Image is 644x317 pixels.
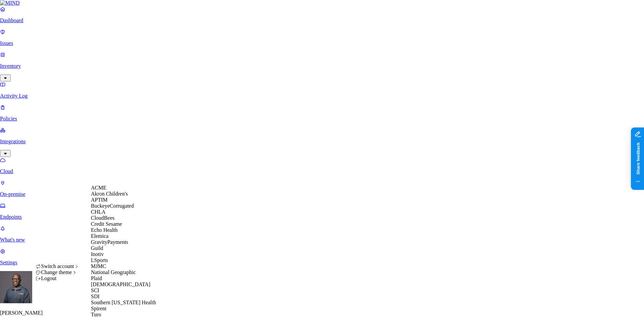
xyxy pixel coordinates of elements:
[91,294,100,299] span: SDI
[91,306,106,311] span: Spirent
[36,275,79,281] div: Logout
[41,269,72,275] span: Change theme
[91,215,114,221] span: CloudBees
[91,233,108,239] span: Elemica
[91,209,106,215] span: CHLA
[91,281,150,287] span: [DEMOGRAPHIC_DATA]
[91,257,108,263] span: LSports
[91,287,99,293] span: SCI
[91,269,136,275] span: National Geographic
[91,185,106,191] span: ACME
[91,245,103,251] span: Guild
[91,300,156,305] span: Southern [US_STATE] Health
[91,263,106,269] span: MJMC
[91,197,108,203] span: APTIM
[91,251,104,257] span: Inotiv
[91,221,122,227] span: Credit Sesame
[91,203,134,209] span: BuckeyeCorrugated
[91,239,128,245] span: GravityPayments
[91,191,128,197] span: Akron Children's
[41,263,74,269] span: Switch account
[91,227,118,233] span: Echo Health
[91,275,102,281] span: Plaid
